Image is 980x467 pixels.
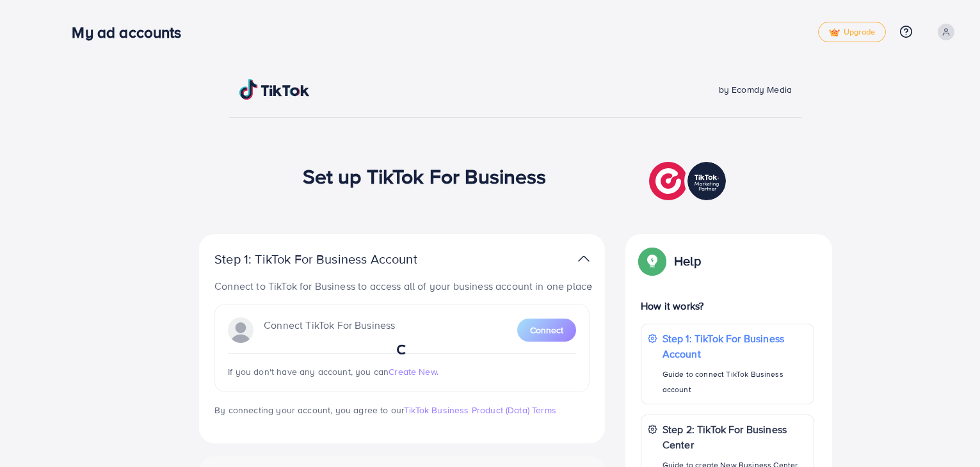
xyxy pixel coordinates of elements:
[818,22,886,42] a: tickUpgrade
[663,367,807,397] p: Guide to connect TikTok Business account
[641,249,664,273] img: Popup guide
[303,164,547,188] h1: Set up TikTok For Business
[663,422,807,452] p: Step 2: TikTok For Business Center
[829,28,840,37] img: tick
[641,298,814,313] p: How it works?
[663,331,807,361] p: Step 1: TikTok For Business Account
[214,251,458,267] p: Step 1: TikTok For Business Account
[72,23,191,42] h3: My ad accounts
[719,83,792,96] span: by Ecomdy Media
[239,79,310,100] img: TikTok
[649,159,729,203] img: TikTok partner
[674,253,701,269] p: Help
[578,249,590,268] img: TikTok partner
[829,28,875,37] span: Upgrade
